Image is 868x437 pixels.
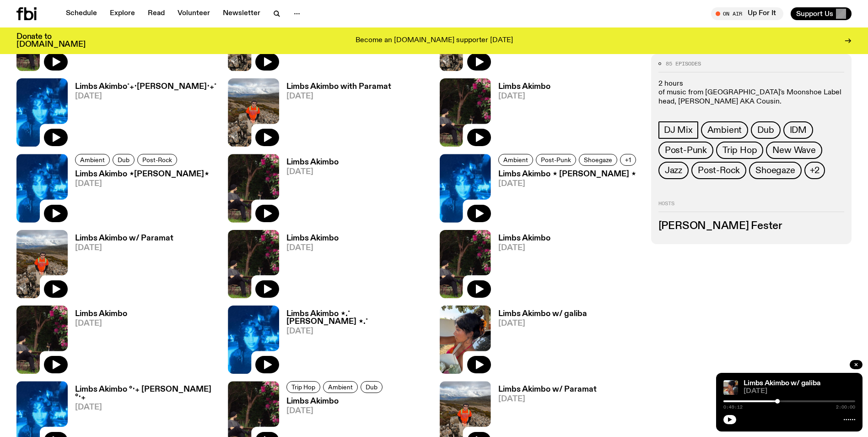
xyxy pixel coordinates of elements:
a: Post-Punk [536,154,576,166]
span: Ambient [503,157,528,164]
a: Limbs Akimbo[DATE] [68,310,127,374]
a: DJ Mix [658,121,698,139]
a: Dub [751,121,780,139]
span: Dub [118,157,129,164]
a: Limbs Akimbo ⋆.˚ [PERSON_NAME] ⋆.˚[DATE] [279,310,428,374]
a: Newsletter [217,7,266,20]
span: Shoegaze [755,165,795,175]
a: Ambient [75,154,110,166]
span: [DATE] [75,93,216,100]
a: Limbs Akimbo with Paramat[DATE] [279,83,391,147]
span: Ambient [707,125,742,135]
a: Limbs Akimbo w/ galiba [744,380,820,387]
span: 2:00:00 [836,405,855,410]
a: Limbs Akimbo w/ Paramat[DATE] [68,235,173,298]
span: 0:49:12 [723,405,743,410]
a: Schedule [60,7,102,20]
h3: Limbs Akimbo w/ galiba [498,310,587,318]
span: [DATE] [75,404,217,411]
h3: Limbs Akimbo w/ Paramat [498,386,597,393]
img: Jackson sits at an outdoor table, legs crossed and gazing at a black and brown dog also sitting a... [228,230,279,298]
button: +2 [804,162,825,179]
span: Post-Punk [541,157,571,164]
span: Jazz [665,165,682,175]
span: Ambient [328,384,353,391]
h3: Limbs Akimbo [498,235,550,242]
span: Post-Rock [698,165,740,175]
span: 85 episodes [666,61,701,66]
span: [DATE] [286,93,391,100]
span: [DATE] [286,168,339,176]
a: Shoegaze [749,162,801,179]
span: Trip Hop [722,145,757,155]
a: Ambient [701,121,749,139]
span: [DATE] [75,320,127,328]
span: Shoegaze [584,157,612,164]
span: [DATE] [744,388,855,395]
a: Trip Hop [716,142,763,159]
span: IDM [790,125,807,135]
a: Read [142,7,170,20]
span: Dub [757,125,774,135]
span: Dub [366,384,377,391]
h3: Limbs Akimbo [498,83,550,91]
span: [DATE] [498,180,639,188]
h2: Hosts [658,201,844,212]
a: Post-Punk [658,142,713,159]
h3: Limbs Akimbo [286,158,339,166]
a: Post-Rock [691,162,746,179]
span: [DATE] [286,244,339,252]
img: Jackson sits at an outdoor table, legs crossed and gazing at a black and brown dog also sitting a... [16,306,68,374]
a: Ambient [323,381,358,393]
span: [DATE] [498,93,550,100]
a: Jazz [658,162,689,179]
span: Support Us [796,10,833,18]
span: New Wave [772,145,815,155]
a: Volunteer [172,7,216,20]
a: Limbs Akimbo˚₊‧[PERSON_NAME]‧₊˚[DATE] [68,83,216,147]
h3: Donate to [DOMAIN_NAME] [16,33,86,49]
span: DJ Mix [664,125,693,135]
img: Jackson sits at an outdoor table, legs crossed and gazing at a black and brown dog also sitting a... [228,154,279,222]
span: [DATE] [286,328,428,335]
h3: Limbs Akimbo [286,398,385,405]
h3: Limbs Akimbo ⋆.˚ [PERSON_NAME] ⋆.˚ [286,310,428,326]
span: [DATE] [498,395,597,403]
img: Jackson sits at an outdoor table, legs crossed and gazing at a black and brown dog also sitting a... [440,78,491,147]
h3: Limbs Akimbo ⋆ [PERSON_NAME] ⋆ [498,170,639,178]
button: Support Us [791,7,852,20]
a: Limbs Akimbo w/ galiba[DATE] [491,310,587,374]
h3: Limbs Akimbo˚₊‧[PERSON_NAME]‧₊˚ [75,83,216,91]
a: New Wave [766,142,822,159]
a: Dub [361,381,383,393]
h3: Limbs Akimbo [75,310,127,318]
button: +1 [620,154,636,166]
span: [DATE] [75,244,173,252]
span: Trip Hop [291,384,315,391]
a: Dub [113,154,135,166]
span: Post-Rock [142,157,172,164]
span: [DATE] [286,407,385,415]
a: Limbs Akimbo ⋆[PERSON_NAME]⋆[DATE] [68,170,209,222]
h3: [PERSON_NAME] Fester [658,222,844,232]
a: Limbs Akimbo ⋆ [PERSON_NAME] ⋆[DATE] [491,170,639,222]
a: Post-Rock [137,154,177,166]
a: Trip Hop [286,381,320,393]
span: [DATE] [498,320,587,328]
span: [DATE] [498,244,550,252]
span: +2 [810,165,820,175]
span: [DATE] [75,180,209,188]
h3: Limbs Akimbo with Paramat [286,83,391,91]
img: Jackson sits at an outdoor table, legs crossed and gazing at a black and brown dog also sitting a... [440,230,491,298]
button: On AirUp For It [711,7,783,20]
a: IDM [783,121,813,139]
a: Limbs Akimbo[DATE] [491,83,550,147]
a: Limbs Akimbo[DATE] [491,235,550,298]
p: 2 hours of music from [GEOGRAPHIC_DATA]'s Moonshoe Label head, [PERSON_NAME] AKA Cousin. [658,80,844,107]
span: Ambient [80,157,105,164]
h3: Limbs Akimbo [286,235,339,242]
h3: Limbs Akimbo ⋆[PERSON_NAME]⋆ [75,170,209,178]
a: Limbs Akimbo[DATE] [279,158,339,222]
h3: Limbs Akimbo °‧₊ [PERSON_NAME] °‧₊ [75,386,217,401]
a: Explore [104,7,140,20]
